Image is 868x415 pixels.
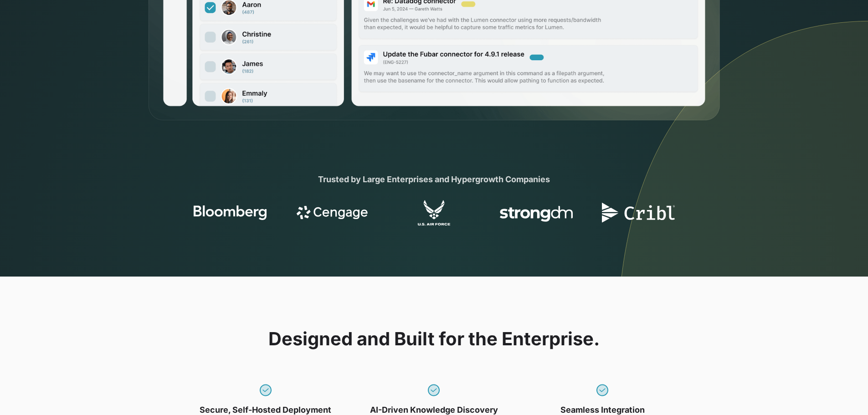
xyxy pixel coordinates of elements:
[398,200,471,225] img: logo
[370,405,498,415] strong: AI-Driven Knowledge Discovery
[259,173,609,185] div: Trusted by Large Enterprises and Hypergrowth Companies
[194,200,267,225] img: logo
[822,371,868,415] iframe: Chat Widget
[296,200,369,225] img: logo
[500,201,573,226] img: logo
[200,405,331,415] strong: Secure, Self-Hosted Deployment
[268,328,600,350] h2: Designed and Built for the Enterprise.
[602,200,675,225] img: logo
